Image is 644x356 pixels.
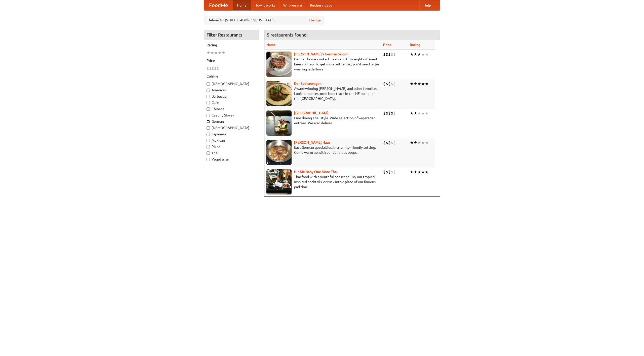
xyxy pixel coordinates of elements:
label: Mexican [207,138,256,143]
li: ★ [421,81,425,87]
input: Japanese [207,133,210,136]
a: Hit Me Baby One More Thai [294,170,338,174]
h4: Filter Restaurants [204,30,259,40]
a: Name [266,43,276,47]
li: $ [214,66,217,71]
a: Change [309,18,321,23]
li: $ [393,110,396,116]
h5: Cuisine [207,74,256,79]
input: Pizza [207,145,210,148]
p: Thai food with a youthful bar scene. Try our tropical inspired cocktails, or tuck into a plate of... [266,174,379,189]
input: Barbecue [207,95,210,98]
label: Barbecue [207,94,256,99]
input: Vegetarian [207,158,210,161]
li: $ [391,81,393,87]
a: Help [419,0,435,10]
label: Vegetarian [207,157,256,162]
label: Czech / Slovak [207,113,256,118]
a: Home [233,0,251,10]
a: FoodMe [204,0,233,10]
li: ★ [417,110,421,116]
h5: Price [207,58,256,63]
li: $ [217,66,219,71]
li: $ [386,52,388,57]
label: Thai [207,150,256,155]
h5: Rating [207,43,256,48]
li: ★ [425,140,429,145]
a: Recipe videos [306,0,336,10]
li: $ [383,169,386,175]
li: ★ [421,140,425,145]
label: Cafe [207,100,256,105]
a: Rating [410,43,420,47]
li: ★ [214,50,218,56]
li: ★ [414,140,417,145]
li: ★ [421,110,425,116]
input: Thai [207,151,210,155]
label: [DEMOGRAPHIC_DATA] [207,81,256,86]
label: German [207,119,256,124]
li: $ [383,110,386,116]
li: $ [386,81,388,87]
li: $ [388,140,391,145]
li: ★ [222,50,225,56]
li: ★ [410,140,414,145]
a: [PERSON_NAME] Haus [294,140,330,144]
li: $ [388,169,391,175]
li: ★ [410,52,414,57]
li: ★ [410,110,414,116]
li: $ [388,81,391,87]
li: ★ [425,169,429,175]
li: ★ [421,52,425,57]
input: Chinese [207,107,210,111]
a: [PERSON_NAME]'s German Saloon [294,52,348,56]
p: Fine dining Thai-style. Wide selection of vegetarian entrées. We also deliver. [266,115,379,126]
li: ★ [410,81,414,87]
li: $ [391,110,393,116]
li: ★ [410,169,414,175]
a: Der Speisewagen [294,82,321,86]
ng-pluralize: 5 restaurants found! [267,32,308,37]
li: $ [393,81,396,87]
label: Chinese [207,106,256,111]
li: $ [383,52,386,57]
img: kohlhaus.jpg [266,140,292,165]
li: $ [393,169,396,175]
li: ★ [414,81,417,87]
li: $ [388,52,391,57]
li: $ [383,140,386,145]
li: ★ [414,169,417,175]
a: Price [383,43,391,47]
input: German [207,120,210,123]
li: ★ [421,169,425,175]
li: ★ [417,169,421,175]
li: $ [393,140,396,145]
p: German home-cooked meals and fifty-eight different beers on tap. To get more authentic, you'd nee... [266,57,379,72]
a: Who we are [279,0,306,10]
li: ★ [417,81,421,87]
input: [DEMOGRAPHIC_DATA] [207,126,210,130]
input: Cafe [207,101,210,104]
li: $ [386,110,388,116]
li: $ [393,52,396,57]
li: $ [388,110,391,116]
a: How it works [251,0,279,10]
li: ★ [218,50,222,56]
li: $ [391,52,393,57]
li: ★ [417,140,421,145]
li: ★ [425,81,429,87]
li: ★ [210,50,214,56]
li: $ [386,140,388,145]
li: $ [391,169,393,175]
li: ★ [207,50,210,56]
label: [DEMOGRAPHIC_DATA] [207,125,256,130]
li: ★ [417,52,421,57]
label: Pizza [207,144,256,149]
li: $ [209,66,212,71]
b: [GEOGRAPHIC_DATA] [294,111,329,115]
p: Award-winning [PERSON_NAME] and other favorites. Look for our restored food truck in the NE corne... [266,86,379,101]
li: $ [207,66,209,71]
